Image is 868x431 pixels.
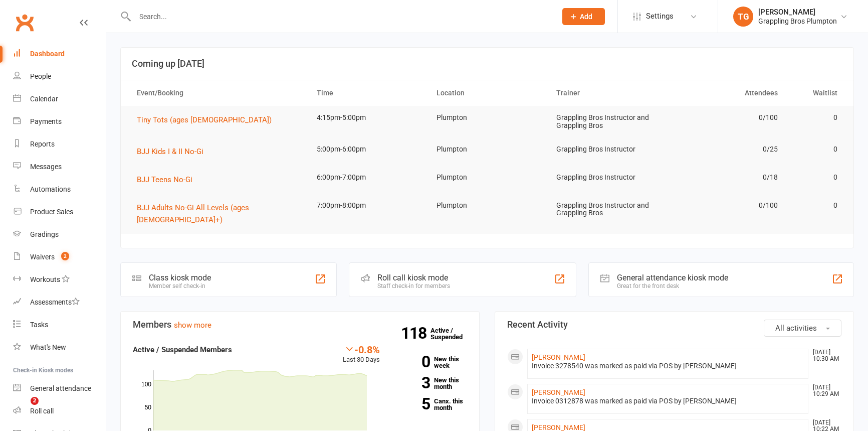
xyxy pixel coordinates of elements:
[13,223,106,246] a: Gradings
[758,17,837,26] div: Grappling Bros Plumpton
[30,343,66,351] div: What's New
[308,194,427,217] td: 7:00pm-8:00pm
[308,137,427,161] td: 5:00pm-6:00pm
[532,362,804,370] div: Invoice 3278540 was marked as paid via POS by [PERSON_NAME]
[30,407,54,415] div: Roll call
[808,349,841,362] time: [DATE] 10:30 AM
[562,8,605,25] button: Add
[308,80,427,106] th: Time
[646,5,674,28] span: Settings
[775,324,817,333] span: All activities
[137,202,299,226] button: BJJ Adults No-Gi All Levels (ages [DEMOGRAPHIC_DATA]+)
[343,344,380,355] div: -0.8%
[395,396,430,411] strong: 5
[13,377,106,400] a: General attendance kiosk mode
[13,314,106,336] a: Tasks
[149,282,211,290] div: Member self check-in
[30,275,60,283] div: Workouts
[758,8,837,17] div: [PERSON_NAME]
[30,185,71,193] div: Automations
[547,106,667,137] td: Grappling Bros Instructor and Grappling Bros
[174,321,211,330] a: show more
[395,354,430,369] strong: 0
[547,80,667,106] th: Trainer
[733,7,753,27] div: TG
[430,320,475,348] a: 118Active / Suspended
[427,166,547,189] td: Plumpton
[30,163,62,171] div: Messages
[13,88,106,110] a: Calendar
[30,321,48,329] div: Tasks
[13,156,106,178] a: Messages
[31,397,39,405] span: 2
[13,246,106,268] a: Waivers 2
[30,208,73,216] div: Product Sales
[308,166,427,189] td: 6:00pm-7:00pm
[137,115,272,124] span: Tiny Tots (ages [DEMOGRAPHIC_DATA])
[547,166,667,189] td: Grappling Bros Instructor
[13,291,106,314] a: Assessments
[132,10,549,24] input: Search...
[377,282,450,290] div: Staff check-in for members
[137,147,203,156] span: BJJ Kids I & II No-Gi
[787,106,847,129] td: 0
[13,336,106,359] a: What's New
[427,137,547,161] td: Plumpton
[787,166,847,189] td: 0
[13,65,106,88] a: People
[61,252,69,260] span: 2
[13,43,106,65] a: Dashboard
[30,72,51,80] div: People
[149,273,211,282] div: Class kiosk mode
[667,194,787,217] td: 0/100
[547,137,667,161] td: Grappling Bros Instructor
[13,268,106,291] a: Workouts
[343,344,380,365] div: Last 30 Days
[308,106,427,129] td: 4:15pm-5:00pm
[13,110,106,133] a: Payments
[395,377,467,390] a: 3New this month
[30,117,62,125] div: Payments
[30,384,91,392] div: General attendance
[580,13,592,21] span: Add
[12,10,37,35] a: Clubworx
[137,203,249,224] span: BJJ Adults No-Gi All Levels (ages [DEMOGRAPHIC_DATA]+)
[532,353,585,361] a: [PERSON_NAME]
[30,230,59,238] div: Gradings
[667,80,787,106] th: Attendees
[787,194,847,217] td: 0
[133,345,232,354] strong: Active / Suspended Members
[128,80,308,106] th: Event/Booking
[808,384,841,397] time: [DATE] 10:29 AM
[427,80,547,106] th: Location
[13,133,106,156] a: Reports
[532,397,804,405] div: Invoice 0312878 was marked as paid via POS by [PERSON_NAME]
[395,375,430,390] strong: 3
[395,356,467,369] a: 0New this week
[764,320,841,337] button: All activities
[30,253,55,261] div: Waivers
[137,114,279,126] button: Tiny Tots (ages [DEMOGRAPHIC_DATA])
[137,174,199,186] button: BJJ Teens No-Gi
[30,298,80,306] div: Assessments
[667,166,787,189] td: 0/18
[137,146,210,158] button: BJJ Kids I & II No-Gi
[13,400,106,422] a: Roll call
[132,59,842,69] h3: Coming up [DATE]
[532,388,585,396] a: [PERSON_NAME]
[401,326,430,341] strong: 118
[787,80,847,106] th: Waitlist
[13,178,106,201] a: Automations
[395,398,467,411] a: 5Canx. this month
[427,194,547,217] td: Plumpton
[137,175,192,184] span: BJJ Teens No-Gi
[427,106,547,129] td: Plumpton
[30,140,55,148] div: Reports
[13,201,106,223] a: Product Sales
[547,194,667,225] td: Grappling Bros Instructor and Grappling Bros
[507,320,841,330] h3: Recent Activity
[617,273,728,282] div: General attendance kiosk mode
[667,137,787,161] td: 0/25
[787,137,847,161] td: 0
[667,106,787,129] td: 0/100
